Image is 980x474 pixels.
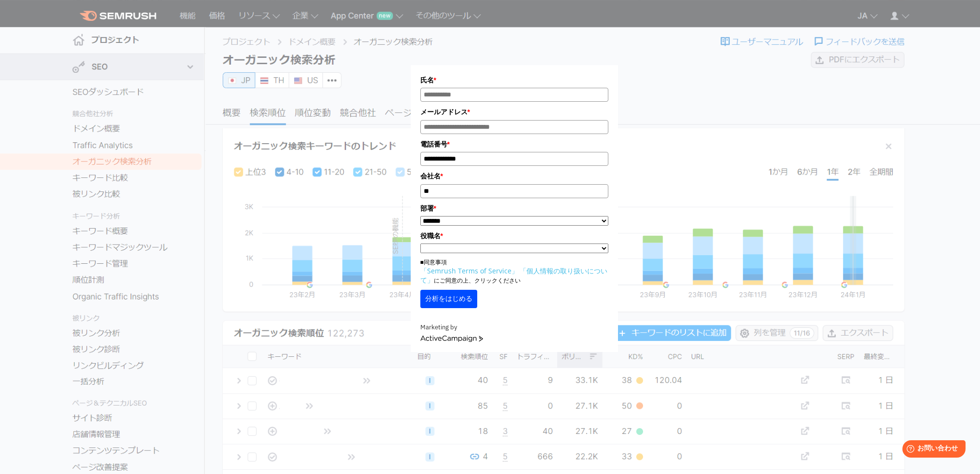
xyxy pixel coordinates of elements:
[420,323,608,333] div: Marketing by
[420,107,608,117] label: メールアドレス
[420,139,608,149] label: 電話番号
[420,266,607,284] a: 「個人情報の取り扱いについて」
[420,75,608,85] label: 氏名
[420,171,608,181] label: 会社名
[594,91,602,99] img: npw-badge-icon-locked.svg
[420,258,608,285] p: ■同意事項 にご同意の上、クリックください
[420,290,477,308] button: 分析をはじめる
[420,203,608,214] label: 部署
[420,266,518,275] a: 「Semrush Terms of Service」
[420,230,608,241] label: 役職名
[894,436,969,463] iframe: Help widget launcher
